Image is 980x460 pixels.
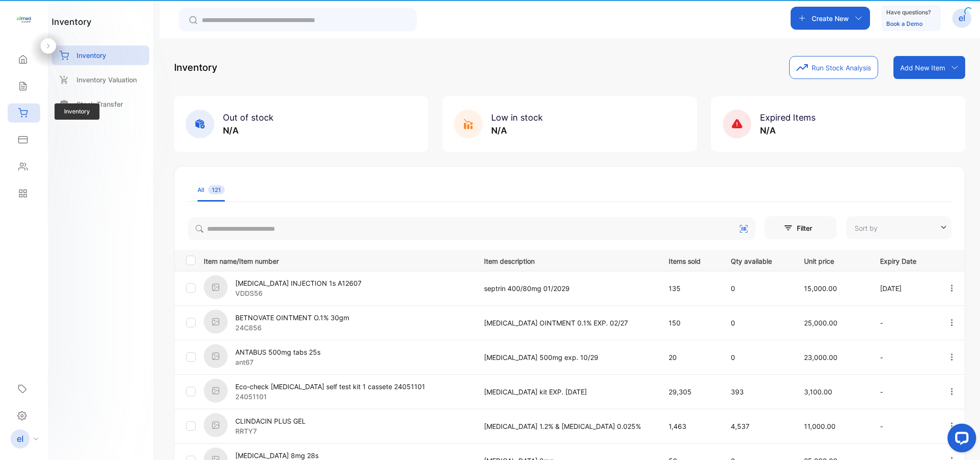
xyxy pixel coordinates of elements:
img: item [204,379,228,403]
p: septrin 400/80mg 01/2029 [484,283,649,293]
p: 0 [731,318,784,328]
p: [MEDICAL_DATA] OINTMENT 0.1% EXP. 02/27 [484,318,649,328]
p: Items sold [669,254,711,266]
p: - [880,352,928,362]
p: N/A [223,124,274,137]
p: ANTABUS 500mg tabs 25s [235,347,320,357]
span: 3,100.00 [804,388,832,396]
button: Sort by [846,216,951,239]
iframe: LiveChat chat widget [940,420,980,460]
p: [MEDICAL_DATA] 1.2% & [MEDICAL_DATA] 0.025% [484,421,649,431]
p: 150 [669,318,711,328]
button: Create New [791,7,870,30]
p: ant67 [235,357,320,367]
span: Inventory [55,103,99,120]
p: Item name/Item number [204,254,472,266]
p: 135 [669,283,711,293]
a: Stock Transfer [52,94,149,114]
p: N/A [760,124,815,137]
p: 0 [731,352,784,362]
p: VDDS56 [235,288,362,298]
p: - [880,421,928,431]
span: 11,000.00 [804,422,836,430]
p: Inventory [77,50,106,60]
a: Inventory [52,45,149,65]
p: el [17,433,23,445]
p: Sort by [855,223,878,233]
span: 25,000.00 [804,319,837,327]
p: BETNOVATE OINTMENT O.1% 30gm [235,313,349,323]
p: 4,537 [731,421,784,431]
a: Inventory Valuation [52,70,149,90]
p: - [880,387,928,397]
p: el [958,12,965,24]
span: 23,000.00 [804,353,837,361]
h1: inventory [52,15,91,28]
p: Have questions? [886,8,931,17]
p: 29,305 [669,387,711,397]
p: 393 [731,387,784,397]
p: Add New Item [900,63,945,73]
p: Inventory Valuation [77,75,137,85]
p: 0 [731,283,784,293]
p: CLINDACIN PLUS GEL [235,416,306,426]
span: 121 [208,185,225,194]
span: Expired Items [760,112,815,123]
img: logo [17,12,31,27]
a: Book a Demo [886,20,923,27]
button: el [952,7,971,30]
button: Run Stock Analysis [789,56,878,79]
p: 20 [669,352,711,362]
p: Inventory [174,60,217,75]
img: item [204,275,228,299]
span: Low in stock [491,112,543,123]
p: Item description [484,254,649,266]
img: item [204,413,228,437]
p: Create New [812,13,849,23]
div: All [198,186,225,194]
p: [MEDICAL_DATA] INJECTION 1s A12607 [235,278,362,288]
p: Expiry Date [880,254,928,266]
p: 24C856 [235,323,349,333]
img: item [204,344,228,368]
span: 15,000.00 [804,284,837,292]
p: RRTY7 [235,426,306,436]
p: 24051101 [235,392,425,402]
p: [MEDICAL_DATA] kit EXP. [DATE] [484,387,649,397]
p: - [880,318,928,328]
p: Unit price [804,254,860,266]
p: [DATE] [880,283,928,293]
p: Stock Transfer [77,99,123,109]
img: item [204,310,228,334]
p: 1,463 [669,421,711,431]
p: N/A [491,124,543,137]
p: Eco-check [MEDICAL_DATA] self test kit 1 cassete 24051101 [235,381,425,392]
span: Out of stock [223,112,274,123]
p: [MEDICAL_DATA] 500mg exp. 10/29 [484,352,649,362]
p: Qty available [731,254,784,266]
